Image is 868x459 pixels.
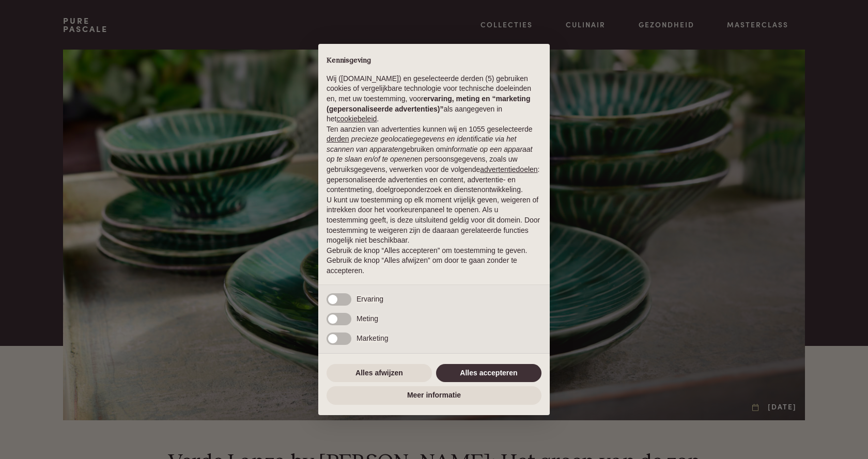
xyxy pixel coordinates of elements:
[480,165,537,175] button: advertentiedoelen
[327,124,541,195] p: Ten aanzien van advertenties kunnen wij en 1055 geselecteerde gebruiken om en persoonsgegevens, z...
[327,246,541,276] p: Gebruik de knop “Alles accepteren” om toestemming te geven. Gebruik de knop “Alles afwijzen” om d...
[327,134,349,145] button: derden
[327,195,541,246] p: U kunt uw toestemming op elk moment vrijelijk geven, weigeren of intrekken door het voorkeurenpan...
[327,145,533,164] em: informatie op een apparaat op te slaan en/of te openen
[327,56,541,66] h2: Kennisgeving
[436,364,541,383] button: Alles accepteren
[357,314,378,323] span: Meting
[327,74,541,124] p: Wij ([DOMAIN_NAME]) en geselecteerde derden (5) gebruiken cookies of vergelijkbare technologie vo...
[327,386,541,405] button: Meer informatie
[336,115,377,123] a: cookiebeleid
[357,295,383,303] span: Ervaring
[327,94,530,113] strong: ervaring, meting en “marketing (gepersonaliseerde advertenties)”
[327,135,516,153] em: precieze geolocatiegegevens en identificatie via het scannen van apparaten
[357,334,388,342] span: Marketing
[327,364,432,383] button: Alles afwijzen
